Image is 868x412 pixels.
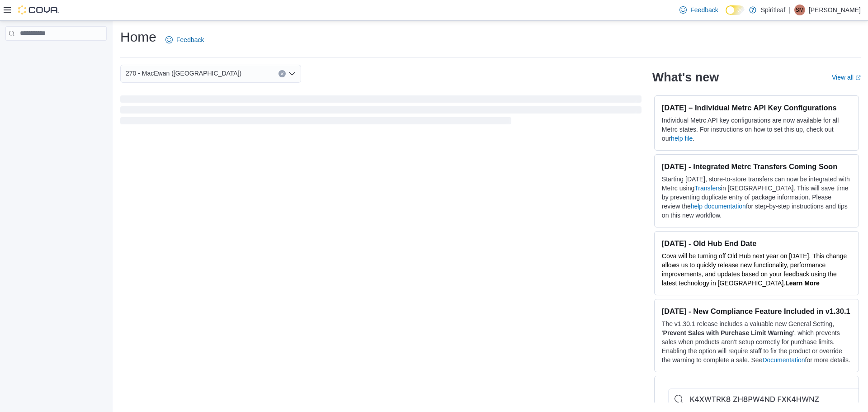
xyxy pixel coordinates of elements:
h1: Home [120,28,156,46]
p: The v1.30.1 release includes a valuable new General Setting, ' ', which prevents sales when produ... [662,319,851,365]
span: 270 - MacEwan ([GEOGRAPHIC_DATA]) [126,68,241,79]
img: Cova [18,5,59,14]
h3: [DATE] – Individual Metrc API Key Configurations [662,103,851,112]
span: Feedback [176,35,204,44]
strong: Prevent Sales with Purchase Limit Warning [663,329,793,336]
nav: Complex example [5,43,107,64]
p: [PERSON_NAME] [809,5,861,15]
a: Documentation [762,356,805,364]
span: Cova will be turning off Old Hub next year on [DATE]. This change allows us to quickly release ne... [662,252,847,287]
a: help file [671,135,693,142]
p: Spiritleaf [761,5,785,15]
button: Clear input [278,70,286,77]
p: Starting [DATE], store-to-store transfers can now be integrated with Metrc using in [GEOGRAPHIC_D... [662,175,851,220]
span: Feedback [690,5,718,14]
h2: What's new [652,70,719,85]
input: Dark Mode [726,5,745,15]
svg: External link [855,75,861,81]
h3: [DATE] - New Compliance Feature Included in v1.30.1 [662,307,851,316]
a: Transfers [694,185,721,192]
a: Feedback [162,31,208,49]
h3: [DATE] - Old Hub End Date [662,239,851,248]
span: SM [796,5,804,15]
span: Loading [120,97,642,126]
a: help documentation [691,203,746,210]
p: | [789,5,791,15]
a: Learn More [785,279,819,287]
a: Feedback [676,1,722,19]
a: View allExternal link [832,74,861,81]
h3: [DATE] - Integrated Metrc Transfers Coming Soon [662,162,851,171]
div: Shelby M [794,5,805,15]
p: Individual Metrc API key configurations are now available for all Metrc states. For instructions ... [662,116,851,143]
button: Open list of options [288,70,296,77]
